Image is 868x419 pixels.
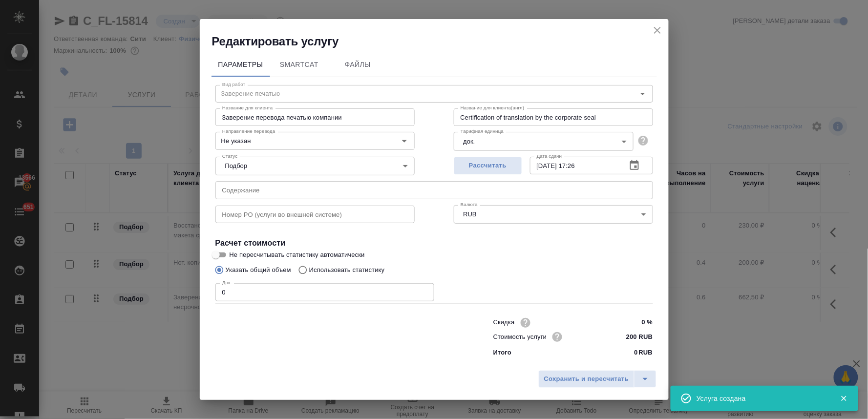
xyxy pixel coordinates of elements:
[309,265,385,275] p: Использовать статистику
[454,132,634,150] div: док.
[230,250,365,260] span: Не пересчитывать статистику автоматически
[697,394,826,403] div: Услуга создана
[398,134,411,148] button: Open
[215,157,415,175] div: Подбор
[539,370,635,388] button: Сохранить и пересчитать
[276,59,323,71] span: SmartCat
[226,265,291,275] p: Указать общий объем
[650,23,665,38] button: close
[544,374,629,385] span: Сохранить и пересчитать
[454,157,522,175] button: Рассчитать
[639,348,653,357] p: RUB
[215,237,653,249] h4: Расчет стоимости
[222,162,251,170] button: Подбор
[616,330,653,344] input: ✎ Введи что-нибудь
[834,394,854,403] button: Закрыть
[461,137,478,146] button: док.
[217,59,264,71] span: Параметры
[493,332,547,342] p: Стоимость услуги
[461,210,480,218] button: RUB
[635,348,638,357] p: 0
[493,317,515,327] p: Скидка
[539,370,656,388] div: split button
[335,59,381,71] span: Файлы
[459,160,517,171] span: Рассчитать
[212,34,669,49] h2: Редактировать услугу
[616,315,653,330] input: ✎ Введи что-нибудь
[454,205,653,224] div: RUB
[493,348,511,357] p: Итого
